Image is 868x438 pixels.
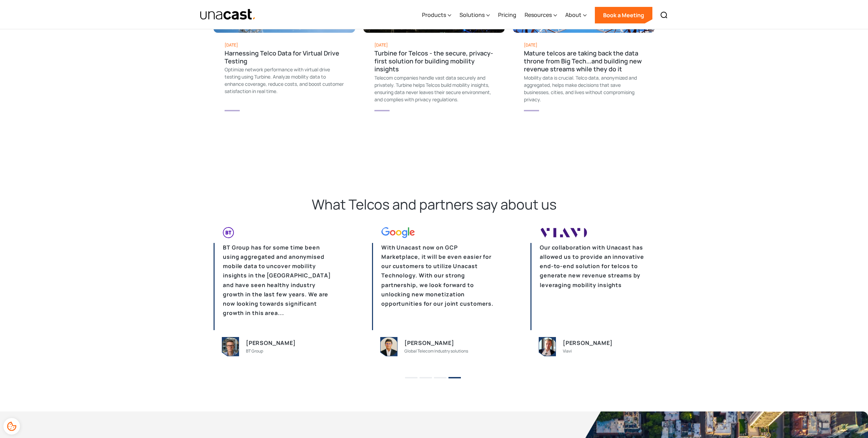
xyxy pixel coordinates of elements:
img: company logo [540,227,587,238]
div: [PERSON_NAME] [404,338,454,348]
button: 1 of 2 [405,377,417,378]
div: Cookie Preferences [3,418,20,435]
div: Resources [525,11,552,19]
img: person image [222,337,239,356]
a: Pricing [498,1,516,29]
button: 3 of 2 [434,377,446,378]
div: Turbine for Telcos - the secure, privacy-first solution for building mobility insights [374,49,494,73]
div: [PERSON_NAME] [246,338,296,348]
div: About [565,11,581,19]
img: person image [539,337,556,356]
div: Products [422,11,446,19]
div: [PERSON_NAME] [563,338,612,348]
div: Resources [525,1,557,29]
div: Products [422,1,451,29]
div: Global Telecom Industry solutions [404,348,468,355]
div: [DATE] [524,41,643,49]
div: Mature telcos are taking back the data throne from Big Tech...and building new revenue streams wh... [524,49,643,73]
div: [DATE] [225,41,344,49]
p: With Unacast now on GCP Marketplace, it will be even easier for our customers to utilize Unacast ... [372,243,496,330]
div: Telecom companies handle vast data securely and privately. Turbine helps Telcos build mobility in... [374,74,494,103]
button: 2 of 2 [420,377,432,378]
p: Our collaboration with Unacast has allowed us to provide an innovative end-to-end solution for te... [530,243,654,330]
img: company logo [381,227,428,238]
img: Search icon [660,11,668,19]
div: Optimize network performance with virtual drive testing using Turbine. Analyze mobility data to e... [225,66,344,95]
div: Solutions [459,1,490,29]
div: BT Group [246,348,263,355]
a: Book a Meeting [595,7,652,23]
div: Harnessing Telco Data for Virtual Drive Testing [225,49,344,65]
button: 4 of 2 [448,377,461,378]
img: Unacast text logo [200,9,256,21]
div: Mobility data is crucial. Telco data, anonymized and aggregated, helps make decisions that save b... [524,74,643,103]
div: [DATE] [374,41,494,49]
a: home [200,9,256,21]
div: Solutions [459,11,485,19]
img: company logo [223,227,270,238]
h2: What Telcos and partners say about us [28,195,840,213]
p: BT Group has for some time been using aggregated and anonymised mobile data to uncover mobility i... [214,243,338,330]
img: person image [381,337,397,356]
div: About [565,1,587,29]
div: Viavi [563,348,572,355]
